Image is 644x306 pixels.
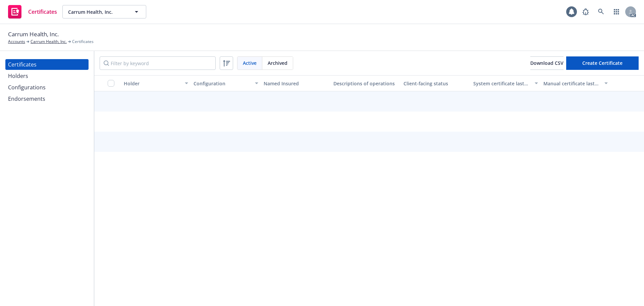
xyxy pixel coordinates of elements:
button: Holder [121,75,191,91]
a: Configurations [5,82,89,93]
span: Create Certificate [582,60,623,66]
div: Holders [8,71,28,81]
span: Active [243,59,257,67]
button: Named Insured [261,75,331,91]
span: Carrum Health, Inc. [8,30,59,39]
a: Endorsements [5,93,89,104]
button: Manual certificate last generated [541,75,610,91]
a: Search [594,5,608,18]
div: Certificates [8,59,37,70]
button: Download CSV [530,56,563,70]
a: Accounts [8,39,25,45]
div: Client-facing status [404,80,468,87]
a: Holders [5,71,89,81]
a: Report a Bug [579,5,592,18]
a: Switch app [610,5,623,18]
div: Named Insured [264,80,328,87]
button: Configuration [191,75,261,91]
span: Archived [268,59,287,67]
button: Create Certificate [566,56,639,70]
span: Certificates [72,39,94,45]
div: Configurations [8,82,46,93]
button: Carrum Health, Inc. [62,5,146,18]
div: Descriptions of operations [333,80,398,87]
button: Client-facing status [401,75,471,91]
div: Manual certificate last generated [543,80,600,87]
div: Endorsements [8,93,45,104]
input: Select all [108,80,114,87]
button: Descriptions of operations [331,75,400,91]
span: Carrum Health, Inc. [68,8,126,15]
div: Configuration [194,80,251,87]
a: Certificates [5,59,89,70]
a: Carrum Health, Inc. [31,39,67,45]
span: Certificates [28,9,57,14]
span: Download CSV [530,60,563,66]
a: Certificates [5,2,60,21]
div: Holder [124,80,181,87]
div: System certificate last generated [473,80,530,87]
button: System certificate last generated [471,75,540,91]
input: Filter by keyword [100,56,216,70]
